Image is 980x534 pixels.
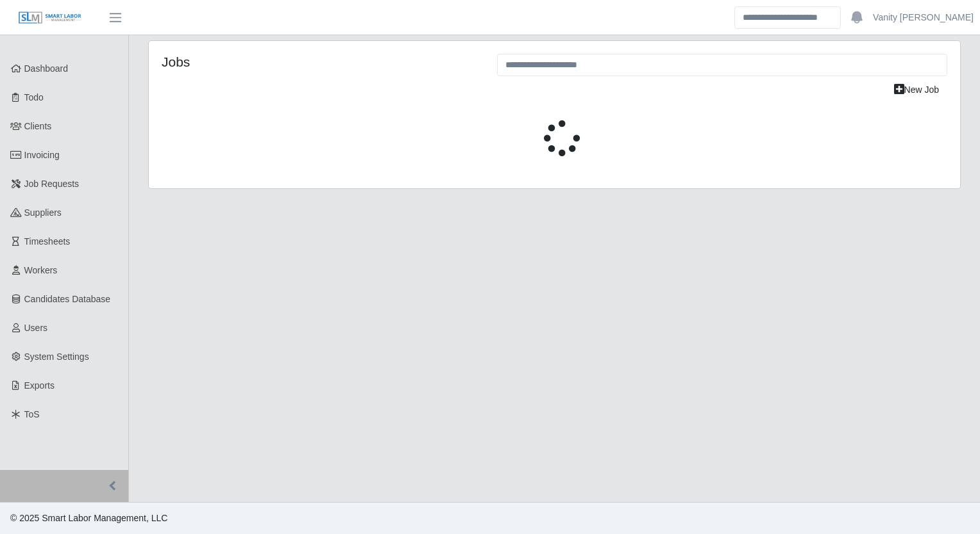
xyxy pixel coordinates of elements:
[24,409,40,419] span: ToS
[24,121,52,131] span: Clients
[24,323,48,333] span: Users
[24,352,89,362] span: System Settings
[10,513,167,523] span: © 2025 Smart Labor Management, LLC
[24,179,80,189] span: Job Requests
[24,150,60,160] span: Invoicing
[886,79,947,101] a: New Job
[873,11,974,24] a: Vanity [PERSON_NAME]
[24,236,71,247] span: Timesheets
[162,54,478,70] h4: Jobs
[24,294,111,304] span: Candidates Database
[24,380,55,391] span: Exports
[734,6,841,29] input: Search
[24,63,69,74] span: Dashboard
[24,265,58,275] span: Workers
[24,92,44,102] span: Todo
[18,11,82,25] img: SLM Logo
[24,207,62,218] span: Suppliers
